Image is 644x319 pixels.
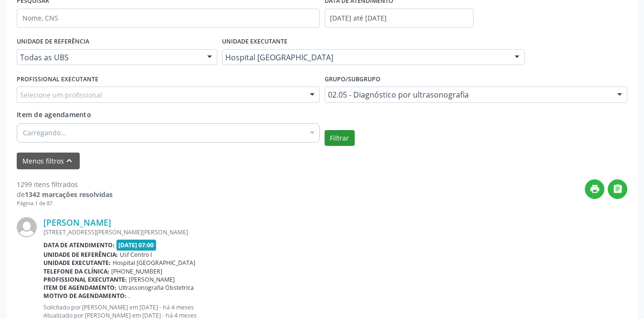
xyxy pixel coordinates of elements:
span: Selecione um profissional [20,90,102,100]
span: 02.05 - Diagnóstico por ultrasonografia [328,90,608,99]
span: . [128,292,130,300]
button: Filtrar [325,130,355,146]
div: [STREET_ADDRESS][PERSON_NAME][PERSON_NAME] [43,228,627,236]
span: [PHONE_NUMBER] [111,267,162,275]
input: Selecione um intervalo [325,9,474,28]
i: keyboard_arrow_up [64,155,74,166]
span: Todas as UBS [20,53,198,62]
div: Página 1 de 87 [17,199,113,208]
a: [PERSON_NAME] [43,217,111,228]
input: Nome, CNS [17,9,320,28]
span: [DATE] 07:00 [116,240,157,251]
label: Grupo/Subgrupo [325,72,380,87]
span: Ultrassonografia Obstetrica [118,284,194,292]
div: 1299 itens filtrados [17,179,113,189]
span: Item de agendamento [17,110,91,119]
button:  [608,179,627,199]
b: Profissional executante: [43,275,127,284]
label: UNIDADE DE REFERÊNCIA [17,34,89,49]
span: Usf Centro I [120,251,152,259]
span: Carregando... [23,128,66,138]
b: Telefone da clínica: [43,267,109,275]
strong: 1342 marcações resolvidas [25,190,113,199]
span: Hospital [GEOGRAPHIC_DATA] [113,259,195,267]
b: Unidade executante: [43,259,111,267]
div: de [17,189,113,199]
span: [PERSON_NAME] [129,275,175,284]
label: PROFISSIONAL EXECUTANTE [17,72,98,87]
i:  [612,184,623,194]
img: img [17,217,37,237]
b: Data de atendimento: [43,241,115,249]
b: Item de agendamento: [43,284,116,292]
b: Motivo de agendamento: [43,292,127,300]
button: Menos filtroskeyboard_arrow_up [17,153,80,169]
span: Hospital [GEOGRAPHIC_DATA] [225,53,506,62]
i: print [590,184,600,194]
label: UNIDADE EXECUTANTE [222,34,287,49]
b: Unidade de referência: [43,251,118,259]
button: print [585,179,604,199]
